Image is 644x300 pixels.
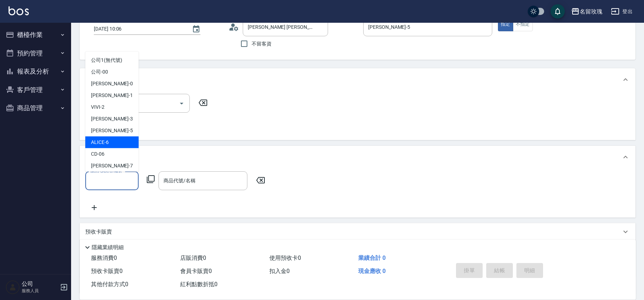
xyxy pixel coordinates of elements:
[608,5,635,18] button: 登出
[180,281,218,288] span: 紅利點數折抵 0
[568,4,605,19] button: 名留玫瑰
[22,288,58,294] p: 服務人員
[91,115,133,123] span: [PERSON_NAME] -3
[269,255,301,261] span: 使用預收卡 0
[91,68,108,76] span: 公司 -00
[91,139,109,146] span: ALICE -6
[91,281,128,288] span: 其他付款方式 0
[252,40,272,48] span: 不留客資
[176,98,187,109] button: Open
[80,68,635,91] div: 項目消費
[91,103,104,111] span: VIVI -2
[85,228,112,236] p: 預收卡販賣
[91,92,133,99] span: [PERSON_NAME] -1
[180,268,212,274] span: 會員卡販賣 0
[6,280,20,294] img: Person
[91,80,133,87] span: [PERSON_NAME] -0
[580,7,602,16] div: 名留玫瑰
[180,255,206,261] span: 店販消費 0
[9,6,29,15] img: Logo
[3,62,68,81] button: 報表及分析
[91,162,133,170] span: [PERSON_NAME] -7
[91,150,104,158] span: CD -06
[551,4,565,18] button: save
[91,127,133,134] span: [PERSON_NAME] -5
[3,44,68,63] button: 預約管理
[91,255,117,261] span: 服務消費 0
[22,280,58,288] h5: 公司
[80,223,635,240] div: 預收卡販賣
[3,81,68,99] button: 客戶管理
[91,57,122,64] span: 公司1 (無代號)
[188,21,205,38] button: Choose date, selected date is 2025-09-09
[513,17,533,31] button: 不指定
[80,146,635,168] div: 店販銷售
[3,99,68,117] button: 商品管理
[358,268,386,274] span: 現金應收 0
[498,17,513,31] button: 指定
[3,26,68,44] button: 櫃檯作業
[358,255,386,261] span: 業績合計 0
[269,268,290,274] span: 扣入金 0
[94,23,185,35] input: YYYY/MM/DD hh:mm
[92,244,124,251] p: 隱藏業績明細
[91,268,123,274] span: 預收卡販賣 0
